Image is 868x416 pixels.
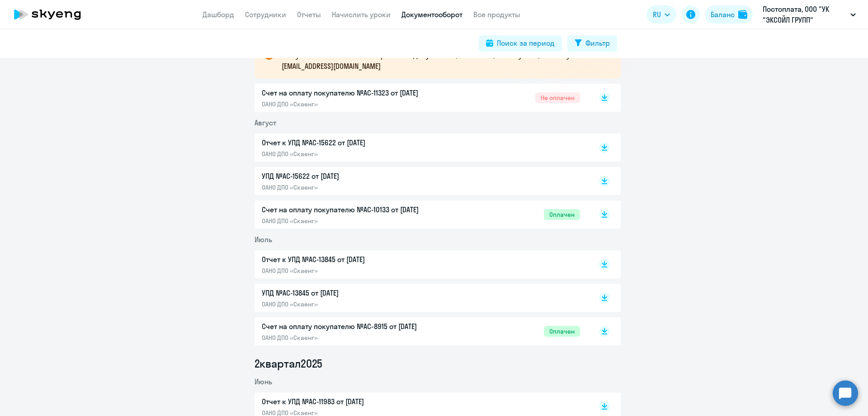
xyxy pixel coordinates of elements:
[585,38,610,48] div: Фильтр
[262,254,580,275] a: Отчет к УПД №AC-13845 от [DATE]ОАНО ДПО «Скаенг»
[297,10,321,19] a: Отчеты
[262,321,452,332] p: Счет на оплату покупателю №AC-8915 от [DATE]
[262,267,452,275] p: ОАНО ДПО «Скаенг»
[653,9,661,20] span: RU
[245,10,286,19] a: Сотрудники
[203,10,234,19] a: Дашборд
[705,5,753,24] button: Балансbalance
[262,137,580,158] a: Отчет к УПД №AC-15622 от [DATE]ОАНО ДПО «Скаенг»
[711,9,735,20] div: Баланс
[282,50,604,72] p: В случае возникновения вопросов по документам, напишите, пожалуйста, на почту [EMAIL_ADDRESS][DOM...
[262,87,580,108] a: Счет на оплату покупателю №AC-11323 от [DATE]ОАНО ДПО «Скаенг»Не оплачен
[262,287,580,308] a: УПД №AC-13845 от [DATE]ОАНО ДПО «Скаенг»
[401,10,462,19] a: Документооборот
[262,137,452,148] p: Отчет к УПД №AC-15622 от [DATE]
[262,334,452,342] p: ОАНО ДПО «Скаенг»
[567,35,617,52] button: Фильтр
[262,287,452,298] p: УПД №AC-13845 от [DATE]
[255,235,272,244] span: Июль
[262,171,452,182] p: УПД №AC-15622 от [DATE]
[255,356,621,371] li: 2 квартал 2025
[262,150,452,158] p: ОАНО ДПО «Скаенг»
[544,326,580,337] span: Оплачен
[262,87,452,98] p: Счет на оплату покупателю №AC-11323 от [DATE]
[262,171,580,191] a: УПД №AC-15622 от [DATE]ОАНО ДПО «Скаенг»
[738,10,747,19] img: balance
[262,254,452,265] p: Отчет к УПД №AC-13845 от [DATE]
[255,377,272,386] span: Июнь
[262,204,452,215] p: Счет на оплату покупателю №AC-10133 от [DATE]
[479,35,562,52] button: Поиск за период
[497,38,555,48] div: Поиск за период
[758,4,860,25] button: Постоплата, ООО "УК "ЭКСОЙЛ ГРУПП"
[262,321,580,342] a: Счет на оплату покупателю №AC-8915 от [DATE]ОАНО ДПО «Скаенг»Оплачен
[255,118,276,127] span: Август
[332,10,391,19] a: Начислить уроки
[262,204,580,225] a: Счет на оплату покупателю №AC-10133 от [DATE]ОАНО ДПО «Скаенг»Оплачен
[544,209,580,220] span: Оплачен
[262,217,452,225] p: ОАНО ДПО «Скаенг»
[646,5,676,24] button: RU
[262,183,452,191] p: ОАНО ДПО «Скаенг»
[262,100,452,108] p: ОАНО ДПО «Скаенг»
[535,92,580,103] span: Не оплачен
[262,396,452,407] p: Отчет к УПД №AC-11983 от [DATE]
[262,300,452,308] p: ОАНО ДПО «Скаенг»
[473,10,520,19] a: Все продукты
[763,4,847,25] p: Постоплата, ООО "УК "ЭКСОЙЛ ГРУПП"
